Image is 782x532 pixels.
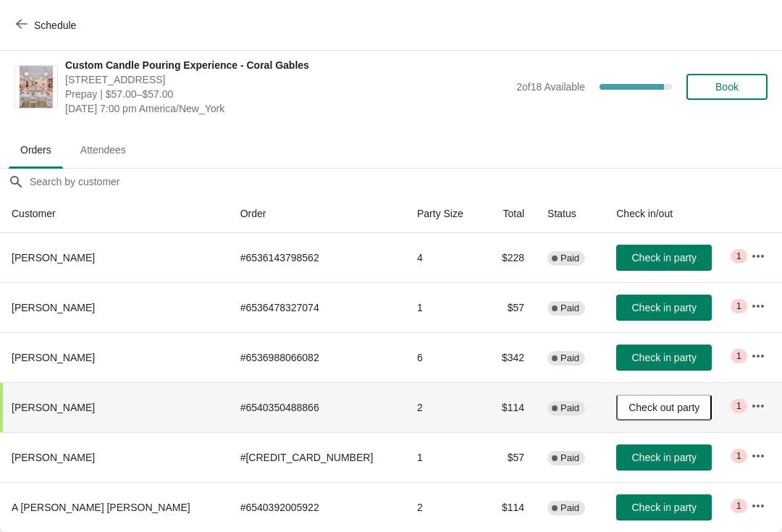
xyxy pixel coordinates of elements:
[560,303,579,314] span: Paid
[560,352,579,364] span: Paid
[229,482,405,532] td: # 6540392005922
[616,245,712,271] button: Check in party
[484,195,537,233] th: Total
[616,295,712,321] button: Check in party
[560,402,579,414] span: Paid
[605,195,739,233] th: Check in/out
[7,12,88,38] button: Schedule
[536,195,605,233] th: Status
[715,81,739,93] span: Book
[12,302,95,313] span: [PERSON_NAME]
[560,502,579,514] span: Paid
[229,382,405,432] td: # 6540350488866
[12,252,95,263] span: [PERSON_NAME]
[65,58,509,72] span: Custom Candle Pouring Experience - Coral Gables
[736,300,741,312] span: 1
[405,233,484,282] td: 4
[632,252,697,263] span: Check in party
[632,502,697,513] span: Check in party
[736,250,741,262] span: 1
[12,352,95,363] span: [PERSON_NAME]
[616,494,712,520] button: Check in party
[65,87,509,101] span: Prepay | $57.00–$57.00
[405,332,484,382] td: 6
[12,452,95,463] span: [PERSON_NAME]
[560,253,579,264] span: Paid
[632,302,697,313] span: Check in party
[9,137,63,163] span: Orders
[632,452,697,463] span: Check in party
[229,432,405,482] td: # [CREDIT_CARD_NUMBER]
[632,352,697,363] span: Check in party
[405,482,484,532] td: 2
[616,345,712,371] button: Check in party
[12,402,95,413] span: [PERSON_NAME]
[484,233,537,282] td: $228
[484,382,537,432] td: $114
[484,432,537,482] td: $57
[405,382,484,432] td: 2
[484,482,537,532] td: $114
[616,444,712,470] button: Check in party
[736,350,741,362] span: 1
[12,502,190,513] span: A [PERSON_NAME] [PERSON_NAME]
[405,432,484,482] td: 1
[29,169,782,195] input: Search by customer
[484,282,537,332] td: $57
[229,282,405,332] td: # 6536478327074
[405,282,484,332] td: 1
[20,66,54,108] img: Custom Candle Pouring Experience - Coral Gables
[560,452,579,464] span: Paid
[65,72,509,87] span: [STREET_ADDRESS]
[65,101,509,116] span: [DATE] 7:00 pm America/New_York
[736,450,741,462] span: 1
[229,233,405,282] td: # 6536143798562
[229,195,405,233] th: Order
[686,74,768,100] button: Book
[405,195,484,233] th: Party Size
[34,20,76,31] span: Schedule
[484,332,537,382] td: $342
[736,500,741,512] span: 1
[736,400,741,412] span: 1
[229,332,405,382] td: # 6536988066082
[616,394,712,421] button: Check out party
[628,402,699,413] span: Check out party
[69,137,138,163] span: Attendees
[516,81,585,93] span: 2 of 18 Available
